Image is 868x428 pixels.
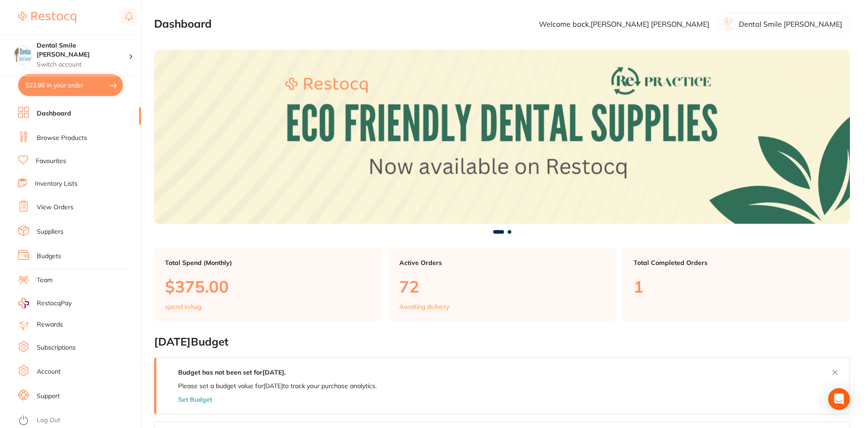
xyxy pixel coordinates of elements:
p: Awaiting delivery [399,303,449,310]
strong: Budget has not been set for [DATE] . [178,368,286,376]
a: Support [37,392,60,401]
h4: Dental Smile Frankston [37,41,129,59]
img: RestocqPay [18,298,29,308]
p: Total Completed Orders [634,259,839,266]
div: Open Intercom Messenger [828,388,850,410]
a: Favourites [36,157,66,166]
p: Please set a budget value for [DATE] to track your purchase analytics. [178,382,377,390]
a: RestocqPay [18,298,72,308]
a: Inventory Lists [35,179,78,188]
h2: [DATE] Budget [154,336,850,348]
p: spend in Aug [165,303,201,310]
a: Total Completed Orders1 [623,248,850,322]
button: $22.96 in your order [18,74,123,96]
a: Dashboard [37,109,71,118]
p: Welcome back, [PERSON_NAME] [PERSON_NAME] [539,20,709,28]
a: Account [37,367,61,376]
button: Log Out [18,414,138,428]
a: Browse Products [37,134,87,143]
p: Switch account [37,60,129,69]
p: Total Spend (Monthly) [165,259,370,266]
a: Restocq Logo [18,7,76,28]
h2: Dashboard [154,18,212,30]
a: Rewards [37,320,63,329]
a: Log Out [37,416,60,425]
a: Suppliers [37,227,63,236]
a: Total Spend (Monthly)$375.00spend inAug [154,248,381,322]
a: Active Orders72Awaiting delivery [388,248,616,322]
a: Budgets [37,252,61,261]
img: Restocq Logo [18,12,76,23]
img: Dashboard [154,50,850,224]
button: Set Budget [178,396,212,403]
span: RestocqPay [37,299,72,308]
a: Subscriptions [37,343,76,352]
a: View Orders [37,203,73,212]
p: 72 [399,277,605,296]
img: Dental Smile Frankston [14,46,32,64]
p: $375.00 [165,277,370,296]
p: 1 [634,277,839,296]
p: Dental Smile [PERSON_NAME] [739,20,842,28]
p: Active Orders [399,259,605,266]
a: Team [37,276,53,285]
